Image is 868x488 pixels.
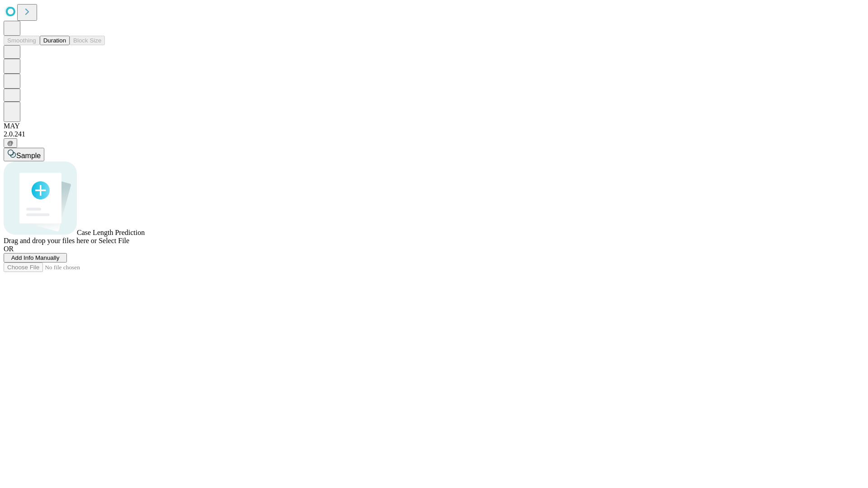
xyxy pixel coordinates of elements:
[99,237,129,244] span: Select File
[4,148,44,161] button: Sample
[77,229,145,236] span: Case Length Prediction
[4,245,14,253] span: OR
[70,36,105,45] button: Block Size
[4,237,97,244] span: Drag and drop your files here or
[40,36,70,45] button: Duration
[4,253,67,263] button: Add Info Manually
[4,138,17,148] button: @
[7,140,14,146] span: @
[4,36,40,45] button: Smoothing
[4,122,864,130] div: MAY
[16,152,41,160] span: Sample
[11,254,60,261] span: Add Info Manually
[4,130,864,138] div: 2.0.241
